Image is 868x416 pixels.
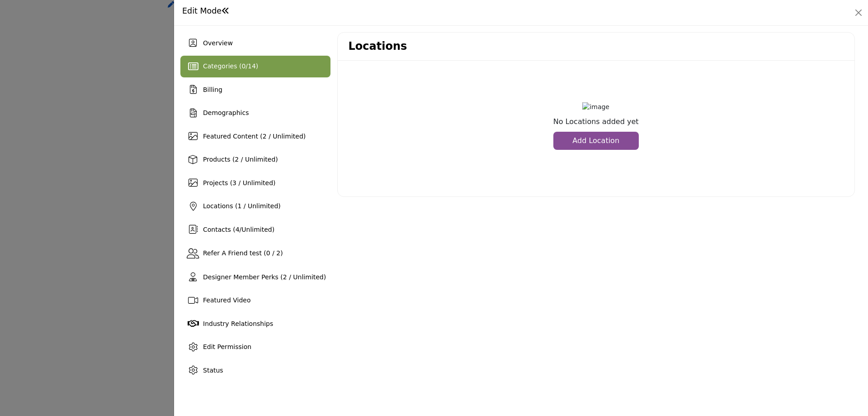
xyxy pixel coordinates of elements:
span: Products (2 / Unlimited) [203,156,278,163]
span: Featured Content (2 / Unlimited) [203,133,306,140]
span: 0 [241,62,245,70]
span: Industry Relationships [203,320,273,327]
span: Overview [203,39,233,47]
span: Contacts ( / ) [203,226,274,233]
span: Demographics [203,109,249,116]
span: Categories ( / ) [203,62,258,70]
img: image [582,102,609,112]
span: Billing [203,86,222,93]
span: Status [203,367,223,374]
span: Refer A Friend test (0 / 2) [203,249,283,257]
span: 4 [236,226,240,233]
a: Add Location [553,132,639,150]
span: Unlimited [241,226,272,233]
h4: Locations [349,40,844,53]
span: Edit Permission [203,343,251,350]
span: 14 [248,62,256,70]
h5: Edit Mode [182,6,230,16]
span: Projects (3 / Unlimited) [203,179,276,186]
span: Featured Video [203,296,250,304]
span: Locations (1 / Unlimited) [203,202,281,210]
span: Designer Member Perks (2 / Unlimited) [203,273,326,281]
p: No Locations added yet [553,116,639,127]
button: Close [852,6,865,19]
